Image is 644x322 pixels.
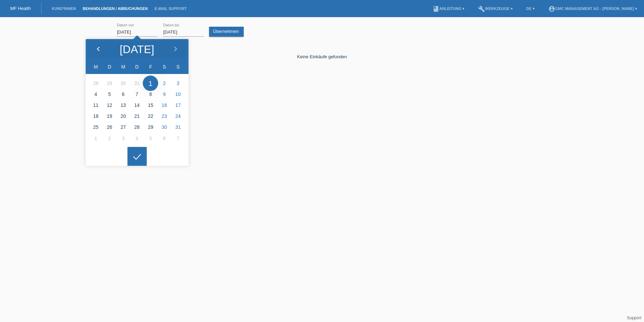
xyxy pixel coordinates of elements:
div: [DATE] [120,44,154,55]
i: account_circle [548,5,555,12]
div: Keine Einkäufe gefunden [117,44,528,59]
a: Support [627,315,641,320]
i: book [433,5,439,12]
a: DE ▾ [523,7,538,11]
a: bookAnleitung ▾ [429,7,468,11]
a: MF Health [10,6,31,11]
a: Kund*innen [48,7,79,11]
a: Behandlungen / Abbuchungen [79,7,151,11]
a: Übernehmen [209,27,244,37]
i: build [478,5,485,12]
a: account_circleGMC Management AG - [PERSON_NAME] ▾ [545,7,641,11]
a: buildWerkzeuge ▾ [475,7,516,11]
a: E-Mail Support [151,7,190,11]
